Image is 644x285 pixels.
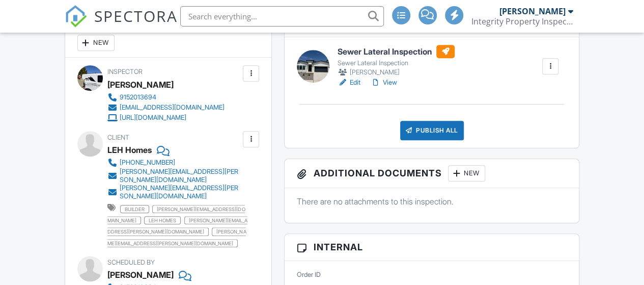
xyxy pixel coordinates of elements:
div: [PERSON_NAME] [107,267,174,282]
div: New [448,165,485,182]
label: Order ID [297,270,321,279]
p: There are no attachments to this inspection. [297,196,567,207]
div: [PERSON_NAME][EMAIL_ADDRESS][PERSON_NAME][DOMAIN_NAME] [120,184,241,200]
div: [URL][DOMAIN_NAME] [120,114,186,122]
span: Client [107,134,129,141]
div: 9152013694 [120,93,156,101]
span: SPECTORA [94,5,178,27]
h6: Sewer Lateral Inspection [338,45,455,58]
div: Sewer Lateral Inspection [338,59,455,67]
span: leh homes [144,216,181,224]
div: [PHONE_NUMBER] [120,159,175,167]
div: [PERSON_NAME] [338,67,455,77]
h3: Additional Documents [285,159,579,188]
a: View [371,77,397,88]
a: 9152013694 [107,92,225,102]
div: [PERSON_NAME] [107,77,174,92]
img: The Best Home Inspection Software - Spectora [65,5,87,28]
span: builder [120,205,149,213]
span: Inspector [107,68,143,75]
div: [PERSON_NAME] [499,6,566,16]
div: [EMAIL_ADDRESS][DOMAIN_NAME] [120,103,225,112]
a: SPECTORA [65,14,178,35]
div: [PERSON_NAME][EMAIL_ADDRESS][PERSON_NAME][DOMAIN_NAME] [120,168,241,184]
div: Integrity Property Inspections [471,16,573,27]
a: [PERSON_NAME][EMAIL_ADDRESS][PERSON_NAME][DOMAIN_NAME] [107,168,241,184]
span: [PERSON_NAME][EMAIL_ADDRESS][PERSON_NAME][DOMAIN_NAME] [107,227,246,247]
h3: Internal [285,234,579,261]
input: Search everything... [180,6,384,27]
a: [PHONE_NUMBER] [107,158,241,168]
a: [PERSON_NAME][EMAIL_ADDRESS][PERSON_NAME][DOMAIN_NAME] [107,184,241,200]
a: [URL][DOMAIN_NAME] [107,113,225,123]
div: LEH Homes [107,142,152,158]
a: Edit [338,77,360,88]
a: Sewer Lateral Inspection Sewer Lateral Inspection [PERSON_NAME] [338,45,455,77]
a: [EMAIL_ADDRESS][DOMAIN_NAME] [107,102,225,113]
span: [PERSON_NAME][EMAIL_ADDRESS][DOMAIN_NAME] [107,205,245,225]
div: New [77,35,115,51]
span: Scheduled By [107,258,155,266]
div: Publish All [400,121,464,140]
